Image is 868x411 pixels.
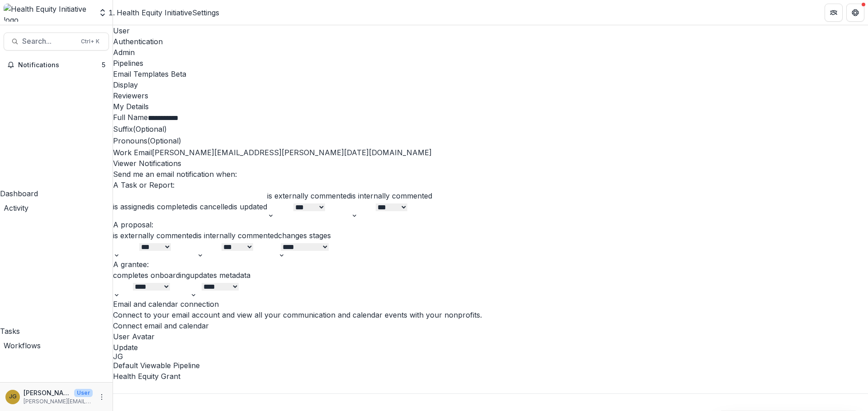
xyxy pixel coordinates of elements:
[113,371,868,382] div: Health Equity Grant
[96,4,109,22] button: Open entity switcher
[193,202,232,211] label: is cancelled
[113,136,147,145] span: Pronouns
[825,4,843,22] button: Partners
[113,69,868,79] div: Email Templates
[113,331,868,342] h2: User Avatar
[22,37,75,46] span: Search...
[113,353,868,360] div: Jenna Grant
[4,341,41,350] span: Workflows
[171,69,186,79] span: Beta
[74,389,93,397] p: User
[232,202,267,211] label: is updated
[113,231,197,240] label: is externally commented
[113,90,868,101] a: Reviewers
[96,392,107,402] button: More
[113,271,190,280] label: completes onboarding
[4,32,109,51] button: Search...
[9,394,17,400] div: Jenna Grant
[102,61,105,69] span: 5
[113,299,868,309] h2: Email and calendar connection
[24,397,93,406] p: [PERSON_NAME][EMAIL_ADDRESS][PERSON_NAME][DATE][DOMAIN_NAME]
[190,271,250,280] label: updates metadata
[113,219,868,230] h3: A proposal:
[113,113,148,122] span: Full Name
[113,125,133,134] span: Suffix
[113,58,868,69] a: Pipelines
[113,101,868,112] h2: My Details
[278,231,331,240] label: changes stages
[113,25,868,36] a: User
[18,61,102,69] span: Notifications
[150,202,193,211] label: is completed
[113,158,868,169] h2: Viewer Notifications
[4,4,93,22] img: Health Equity Initiative logo
[113,148,152,157] span: Work Email
[113,147,868,158] div: [PERSON_NAME][EMAIL_ADDRESS][PERSON_NAME][DATE][DOMAIN_NAME]
[113,360,868,371] h2: Default Viewable Pipeline
[267,191,351,200] label: is externally commented
[113,180,868,190] h3: A Task or Report:
[197,231,278,240] label: is internally commented
[113,170,237,179] span: Send me an email notification when:
[133,125,167,134] span: (Optional)
[117,7,219,18] div: Health Equity Initiative Settings
[117,7,219,18] nav: breadcrumb
[351,191,432,200] label: is internally commented
[113,342,138,353] button: Update
[113,309,868,320] p: Connect to your email account and view all your communication and calendar events with your nonpr...
[113,202,150,211] label: is assigned
[4,203,28,212] span: Activity
[24,388,71,397] p: [PERSON_NAME]
[79,37,101,46] div: Ctrl + K
[113,69,868,79] a: Email Templates Beta
[113,47,868,58] a: Admin
[113,79,868,90] a: Display
[4,58,109,72] button: Notifications5
[147,136,181,145] span: (Optional)
[113,320,209,331] button: Connect email and calendar
[113,36,868,47] a: Authentication
[113,259,868,270] h3: A grantee:
[846,4,864,22] button: Get Help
